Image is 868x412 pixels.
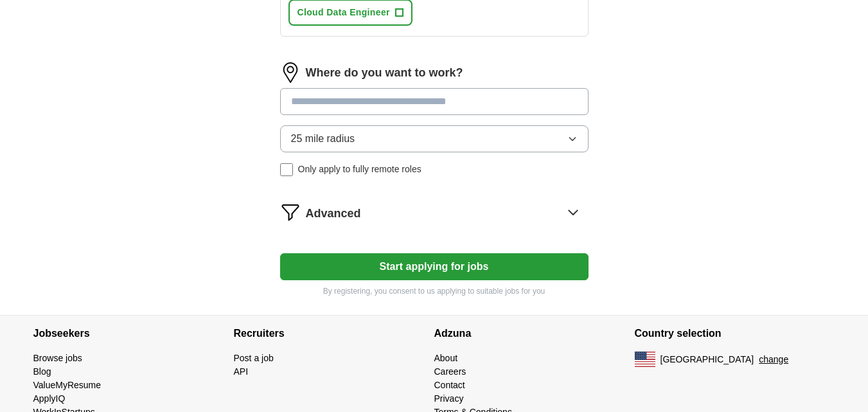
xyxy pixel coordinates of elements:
[434,380,465,390] a: Contact
[234,366,249,377] a: API
[33,380,102,390] a: ValueMyResume
[280,285,589,297] p: By registering, you consent to us applying to suitable jobs for you
[280,253,589,280] button: Start applying for jobs
[635,316,835,352] h4: Country selection
[434,353,458,363] a: About
[660,353,754,366] span: [GEOGRAPHIC_DATA]
[306,205,361,222] span: Advanced
[33,393,66,404] a: ApplyIQ
[291,131,355,147] span: 25 mile radius
[297,6,390,19] span: Cloud Data Engineer
[298,163,421,176] span: Only apply to fully remote roles
[306,64,463,82] label: Where do you want to work?
[280,62,301,83] img: location.png
[635,352,655,367] img: US flag
[759,353,788,366] button: change
[434,393,464,404] a: Privacy
[280,202,301,222] img: filter
[33,366,51,377] a: Blog
[280,125,589,152] button: 25 mile radius
[280,163,293,176] input: Only apply to fully remote roles
[234,353,274,363] a: Post a job
[33,353,82,363] a: Browse jobs
[434,366,466,377] a: Careers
